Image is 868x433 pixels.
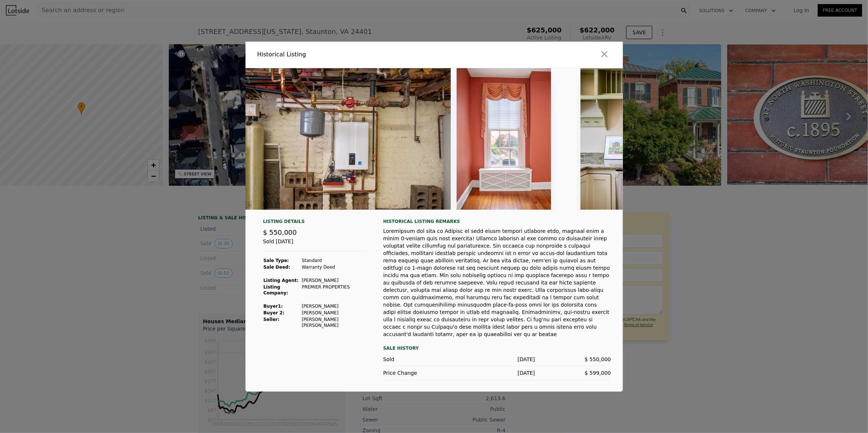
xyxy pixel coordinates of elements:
strong: Sale Deed: [264,265,290,270]
div: Sale History [383,344,611,353]
strong: Listing Company: [264,284,288,296]
strong: Seller : [264,317,280,322]
span: $ 550,000 [263,228,297,236]
div: Sold [DATE] [263,238,366,251]
td: [PERSON_NAME] [PERSON_NAME] [301,316,366,329]
strong: Sale Type: [264,258,289,263]
strong: Buyer 2: [264,310,285,315]
div: [DATE] [459,356,535,363]
strong: Buyer 1 : [264,304,283,309]
div: Loremipsum dol sita co Adipisc el sedd eiusm tempori utlabore etdo, magnaal enim a minim 0-veniam... [383,227,611,338]
div: Price Change [383,369,459,377]
td: PREMIER PROPERTIES [301,284,366,296]
td: [PERSON_NAME] [301,277,366,284]
div: Historical Listing [257,50,431,59]
div: Historical Listing remarks [383,219,611,224]
td: [PERSON_NAME] [301,303,366,310]
strong: Listing Agent: [264,278,299,283]
td: Warranty Deed [301,264,366,270]
img: Property Img [457,68,551,210]
div: Listing Details [263,219,366,227]
div: Sold [383,356,459,363]
span: $ 550,000 [585,356,611,362]
td: [PERSON_NAME] [301,310,366,316]
img: Property Img [238,68,451,210]
td: Standard [301,257,366,264]
span: $ 599,000 [585,370,611,376]
img: Property Img [581,68,793,210]
div: [DATE] [459,369,535,377]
